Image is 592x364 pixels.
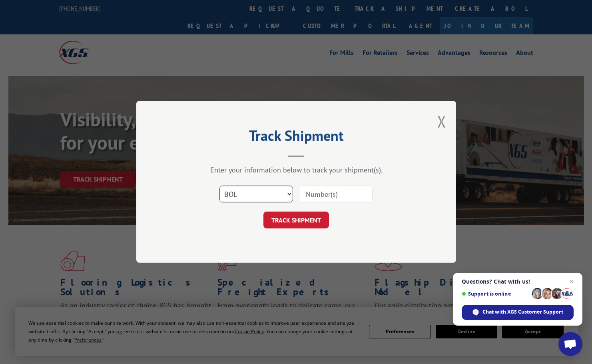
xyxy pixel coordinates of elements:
span: Questions? Chat with us! [462,278,574,285]
button: TRACK SHIPMENT [263,212,329,229]
span: Support is online [462,291,529,297]
div: Enter your information below to track your shipment(s). [176,166,416,175]
span: Chat with XGS Customer Support [482,308,563,316]
div: Chat with XGS Customer Support [462,305,574,320]
div: Open chat [558,332,582,356]
h2: Track Shipment [176,130,416,145]
span: Close chat [567,277,576,286]
button: Close modal [437,111,446,132]
input: Number(s) [299,186,373,203]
